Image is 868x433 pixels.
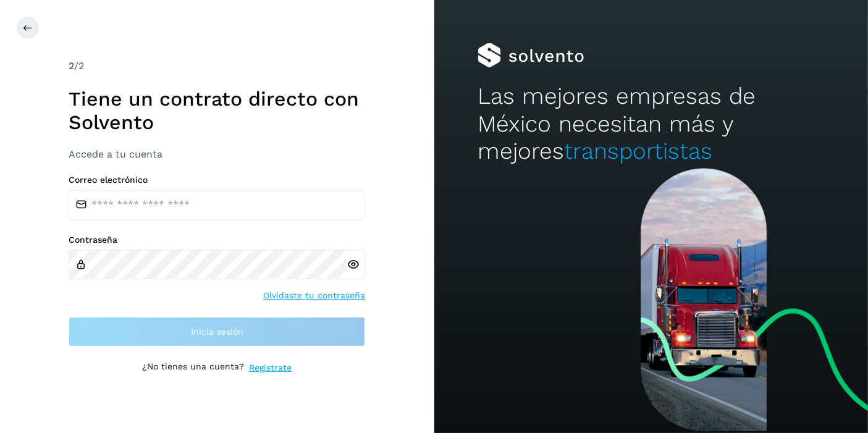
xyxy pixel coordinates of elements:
span: 2 [69,60,74,72]
span: transportistas [564,138,712,164]
h2: Las mejores empresas de México necesitan más y mejores [478,83,825,165]
h1: Tiene un contrato directo con Solvento [69,87,365,135]
a: Olvidaste tu contraseña [263,289,365,302]
p: ¿No tienes una cuenta? [142,361,244,374]
label: Correo electrónico [69,175,365,185]
span: Inicia sesión [191,327,243,336]
button: Inicia sesión [69,317,365,347]
h3: Accede a tu cuenta [69,148,365,160]
a: Regístrate [249,361,292,374]
div: /2 [69,59,365,74]
label: Contraseña [69,235,365,245]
